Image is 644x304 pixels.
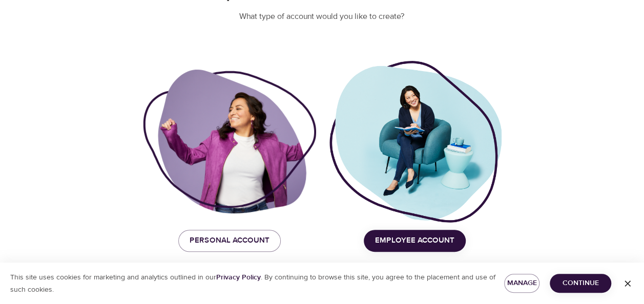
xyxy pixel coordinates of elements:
button: Employee Account [364,230,466,251]
a: Privacy Policy [216,273,261,282]
p: What type of account would you like to create? [143,11,502,23]
button: Continue [550,274,611,293]
span: Manage [512,277,532,290]
span: Personal Account [190,234,269,247]
span: Continue [558,277,603,290]
button: Personal Account [178,230,281,251]
span: Employee Account [375,234,454,247]
button: Manage [504,274,540,293]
